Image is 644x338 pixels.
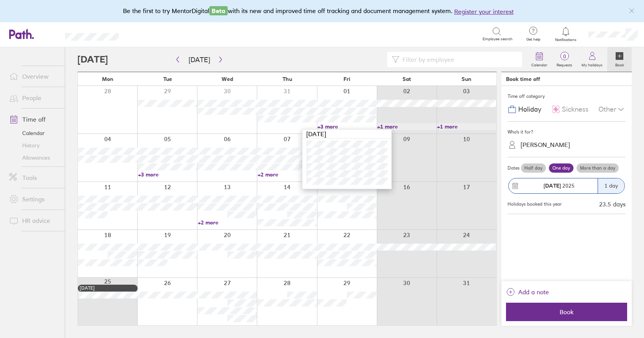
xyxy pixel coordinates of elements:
[102,76,113,82] span: Mon
[577,163,619,173] label: More than a day
[549,163,573,173] label: One day
[577,47,607,72] a: My holidays
[402,76,411,82] span: Sat
[508,165,519,171] span: Dates
[258,171,317,178] a: +2 more
[598,178,624,193] div: 1 day
[527,61,552,68] label: Calendar
[283,76,292,82] span: Thu
[518,106,541,114] span: Holiday
[607,47,632,72] a: Book
[343,76,350,82] span: Fri
[611,61,629,68] label: Book
[454,7,514,16] button: Register your interest
[3,112,65,127] a: Time off
[554,38,578,42] span: Notifications
[3,152,65,164] a: Allowances
[506,303,627,321] button: Book
[483,37,513,41] span: Employee search
[527,47,552,72] a: Calendar
[552,53,577,59] span: 0
[222,76,233,82] span: Wed
[562,106,588,114] span: Sickness
[518,286,549,298] span: Add a note
[506,76,540,82] div: Book time off
[521,163,546,173] label: Half day
[552,47,577,72] a: 0Requests
[577,61,607,68] label: My holidays
[544,182,561,189] strong: [DATE]
[163,76,172,82] span: Tue
[511,308,622,315] span: Book
[3,213,65,228] a: HR advice
[508,91,626,102] div: Time off category
[521,37,546,42] span: Get help
[508,174,626,198] button: [DATE] 20251 day
[3,69,65,84] a: Overview
[182,53,216,66] button: [DATE]
[3,139,65,152] a: History
[138,171,197,178] a: +3 more
[462,76,472,82] span: Sun
[80,285,136,291] div: [DATE]
[521,141,570,148] div: [PERSON_NAME]
[302,130,391,138] div: [DATE]
[3,127,65,139] a: Calendar
[552,61,577,68] label: Requests
[508,126,626,138] div: Who's it for?
[209,6,228,15] span: Beta
[399,52,517,67] input: Filter by employee
[140,30,159,37] div: Search
[554,26,578,42] a: Notifications
[544,183,575,189] span: 2025
[599,201,626,208] div: 23.5 days
[437,123,496,130] a: +1 more
[3,170,65,185] a: Tools
[3,90,65,106] a: People
[508,201,562,207] div: Holidays booked this year
[3,191,65,207] a: Settings
[506,286,549,298] button: Add a note
[123,6,521,16] div: Be the first to try MentorDigital with its new and improved time off tracking and document manage...
[598,102,626,117] div: Other
[377,123,436,130] a: +1 more
[317,123,376,130] a: +3 more
[198,219,257,226] a: +2 more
